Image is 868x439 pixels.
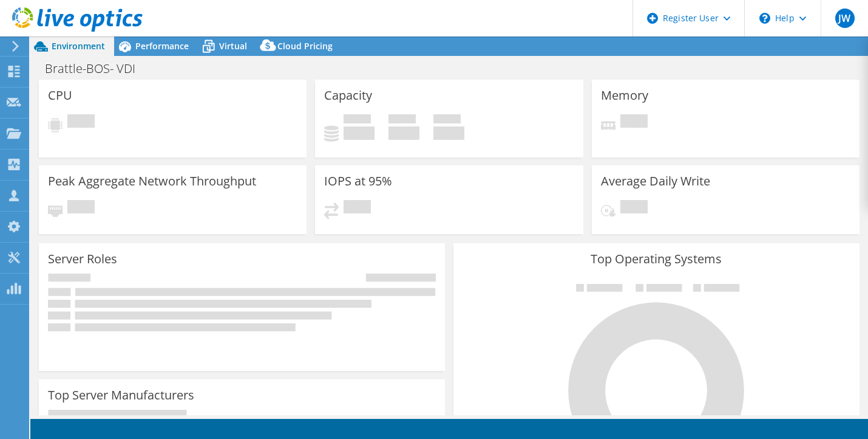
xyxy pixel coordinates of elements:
[67,114,95,131] span: Pending
[620,114,648,131] span: Pending
[601,89,648,102] h3: Memory
[324,175,392,188] h3: IOPS at 95%
[433,126,464,140] h4: 0 GiB
[324,89,372,102] h3: Capacity
[344,114,371,126] span: Used
[344,126,375,140] h4: 0 GiB
[835,9,855,28] span: JW
[219,40,247,52] span: Virtual
[344,200,371,216] span: Pending
[135,40,189,52] span: Performance
[48,389,194,402] h3: Top Server Manufacturers
[388,126,419,140] h4: 0 GiB
[48,89,72,102] h3: CPU
[759,13,770,24] svg: \n
[67,200,95,216] span: Pending
[601,175,710,188] h3: Average Daily Write
[388,114,416,126] span: Free
[48,252,117,266] h3: Server Roles
[463,252,850,266] h3: Top Operating Systems
[620,200,648,216] span: Pending
[48,175,256,188] h3: Peak Aggregate Network Throughput
[277,40,333,52] span: Cloud Pricing
[52,40,105,52] span: Environment
[433,114,461,126] span: Total
[39,62,154,75] h1: Brattle-BOS- VDI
